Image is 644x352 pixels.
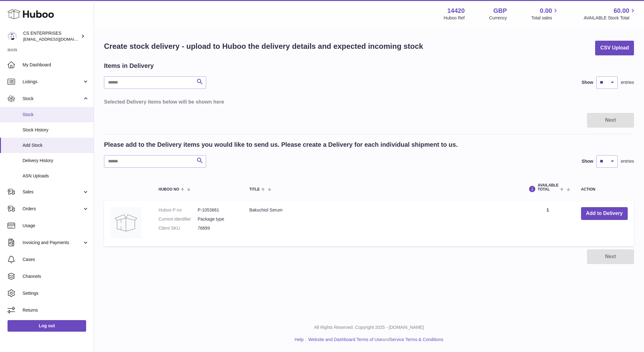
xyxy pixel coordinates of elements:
[243,201,521,246] td: Bakuchiol Serum
[23,189,82,195] span: Sales
[8,32,17,41] img: csenterprisesholding@gmail.com
[23,37,92,42] span: [EMAIL_ADDRESS][DOMAIN_NAME]
[198,225,237,231] dd: 76899
[249,187,260,191] span: Title
[23,240,82,246] span: Invoicing and Payments
[538,183,558,191] span: AVAILABLE Total
[198,207,237,213] dd: P-1053661
[23,307,89,313] span: Returns
[621,79,634,85] span: entries
[23,96,82,102] span: Stock
[447,7,465,15] strong: 14420
[582,79,593,85] label: Show
[390,337,444,342] a: Service Terms & Conditions
[444,15,465,21] div: Huboo Ref
[23,158,89,164] span: Delivery History
[493,7,507,15] strong: GBP
[540,7,552,15] span: 0.00
[23,79,82,85] span: Listings
[104,98,634,105] h3: Selected Delivery items below will be shown here
[582,158,593,164] label: Show
[306,337,443,343] li: and
[23,273,89,279] span: Channels
[581,187,628,191] div: Action
[614,7,629,15] span: 60.00
[23,142,89,148] span: Add Stock
[295,337,304,342] a: Help
[158,225,198,231] dt: Client SKU
[198,216,237,222] dd: Package type
[595,41,634,55] button: CSV Upload
[23,290,89,296] span: Settings
[23,173,89,179] span: ASN Uploads
[23,206,82,212] span: Orders
[158,216,198,222] dt: Current identifier
[531,7,559,21] a: 0.00 Total sales
[584,7,636,21] a: 60.00 AVAILABLE Stock Total
[621,158,634,164] span: entries
[110,207,142,238] img: Bakuchiol Serum
[584,15,636,21] span: AVAILABLE Stock Total
[581,207,628,220] button: Add to Delivery
[23,223,89,229] span: Usage
[521,201,574,246] td: 1
[158,187,179,191] span: Huboo no
[104,41,423,51] h1: Create stock delivery - upload to Huboo the delivery details and expected incoming stock
[23,62,89,68] span: My Dashboard
[8,320,86,331] a: Log out
[23,112,89,118] span: Stock
[23,127,89,133] span: Stock History
[308,337,382,342] a: Website and Dashboard Terms of Use
[104,140,458,149] h2: Please add to the Delivery items you would like to send us. Please create a Delivery for each ind...
[158,207,198,213] dt: Huboo P no
[531,15,559,21] span: Total sales
[23,257,89,263] span: Cases
[23,30,80,42] div: CS ENTERPRISES
[489,15,507,21] div: Currency
[99,324,639,330] p: All Rights Reserved. Copyright 2025 - [DOMAIN_NAME]
[104,62,154,70] h2: Items in Delivery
